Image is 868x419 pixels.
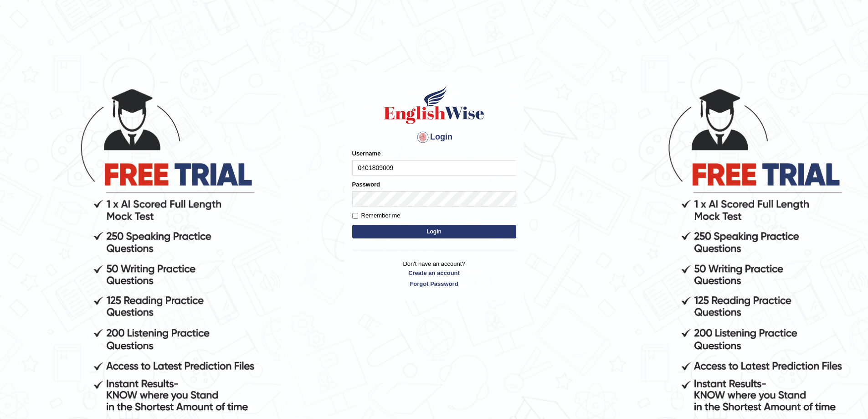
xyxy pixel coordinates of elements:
img: Logo of English Wise sign in for intelligent practice with AI [382,84,486,125]
h4: Login [352,130,516,145]
button: Login [352,225,516,238]
label: Password [352,180,380,189]
a: Create an account [352,269,516,277]
a: Forgot Password [352,279,516,288]
input: Remember me [352,213,358,219]
label: Remember me [352,211,401,220]
p: Don't have an account? [352,259,516,288]
label: Username [352,149,381,158]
